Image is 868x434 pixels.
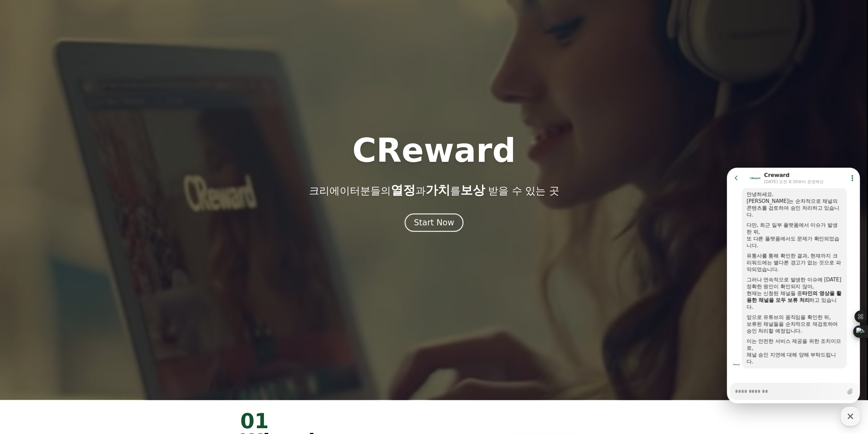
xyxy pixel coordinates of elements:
a: Start Now [404,220,464,227]
span: 열정 [391,183,415,197]
span: 보상 [460,183,485,197]
span: 가치 [425,183,450,197]
button: Start Now [404,213,464,232]
p: 크리에이터분들의 과 를 받을 수 있는 곳 [309,183,559,197]
div: 01 [240,411,426,431]
iframe: Channel chat [727,168,860,403]
h1: CReward [352,134,516,167]
div: Start Now [414,217,454,228]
